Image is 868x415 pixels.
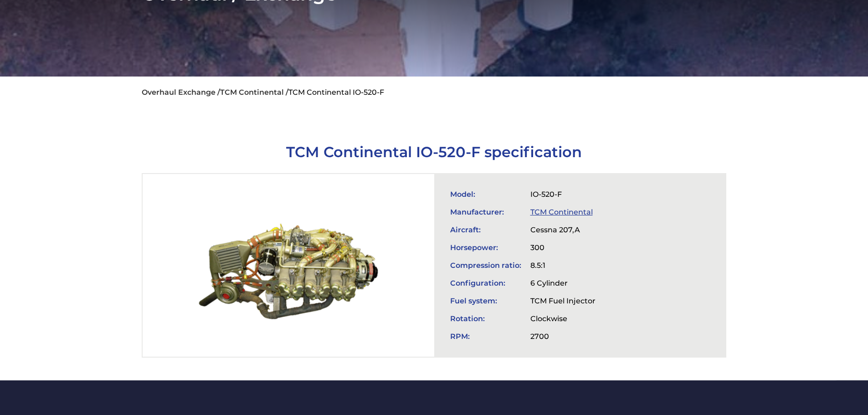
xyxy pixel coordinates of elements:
td: Fuel system: [446,292,526,310]
td: Horsepower: [446,239,526,256]
a: Overhaul Exchange / [142,88,220,97]
td: 2700 [526,328,600,345]
td: 8.5:1 [526,256,600,274]
td: RPM: [446,328,526,345]
td: Compression ratio: [446,256,526,274]
td: Configuration: [446,274,526,292]
td: Manufacturer: [446,203,526,221]
li: TCM Continental IO-520-F [288,88,384,97]
td: TCM Fuel Injector [526,292,600,310]
td: IO-520-F [526,185,600,203]
a: TCM Continental / [220,88,288,97]
td: Rotation: [446,310,526,328]
td: Cessna 207,A [526,221,600,239]
h1: TCM Continental IO-520-F specification [142,143,726,161]
td: Aircraft: [446,221,526,239]
td: Model: [446,185,526,203]
td: 300 [526,239,600,256]
td: 6 Cylinder [526,274,600,292]
a: TCM Continental [530,208,593,216]
td: Clockwise [526,310,600,328]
